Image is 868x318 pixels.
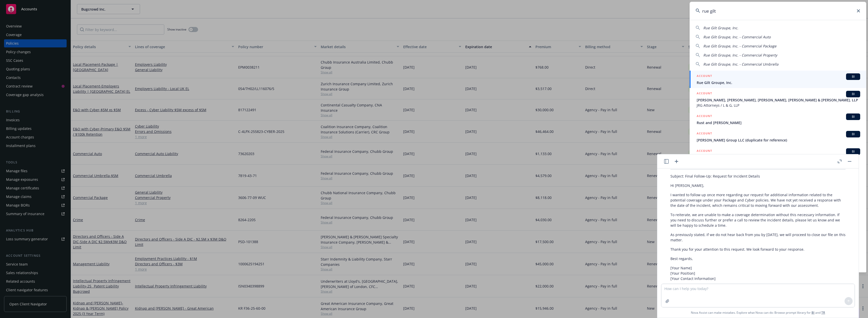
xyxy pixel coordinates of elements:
[703,25,738,30] span: Rue Gilt Groupe, Inc.
[697,97,860,103] span: [PERSON_NAME], [PERSON_NAME], [PERSON_NAME], [PERSON_NAME] & [PERSON_NAME], LLP
[697,103,860,108] span: JRG Attorneys / L & G, LLP
[690,128,866,146] a: ACCOUNTBI[PERSON_NAME] Group LLC (duplicate for reference)
[848,74,858,79] span: BI
[690,88,866,111] a: ACCOUNTBI[PERSON_NAME], [PERSON_NAME], [PERSON_NAME], [PERSON_NAME] & [PERSON_NAME], LLPJRG Attor...
[697,131,712,137] h5: ACCOUNT
[690,146,866,163] a: ACCOUNTBIMarin Community Foundation
[670,192,846,208] p: I wanted to follow up once more regarding our request for additional information related to the p...
[670,247,846,252] p: Thank you for your attention to this request. We look forward to your response.
[697,137,860,143] span: [PERSON_NAME] Group LLC (duplicate for reference)
[670,183,846,188] p: Hi [PERSON_NAME],
[670,265,846,281] p: [Your Name] [Your Position] [Your Contact Information]
[690,2,866,20] input: Search...
[811,310,815,315] a: BI
[697,80,860,85] span: Rue Gilt Groupe, Inc.
[697,73,712,79] h5: ACCOUNT
[659,307,857,318] span: Nova Assist can make mistakes. Explore what Nova can do: Browse prompt library for and
[697,113,712,120] h5: ACCOUNT
[703,62,778,67] span: Rue Gilt Groupe, Inc. - Commercial Umbrella
[670,212,846,228] p: To reiterate, we are unable to make a coverage determination without this necessary information. ...
[697,148,712,154] h5: ACCOUNT
[703,44,776,48] span: Rue Gilt Groupe, Inc. - Commercial Package
[690,71,866,88] a: ACCOUNTBIRue Gilt Groupe, Inc.
[848,132,858,136] span: BI
[670,256,846,261] p: Best regards,
[703,35,771,39] span: Rue Gilt Groupe, Inc. - Commercial Auto
[697,91,712,97] h5: ACCOUNT
[848,92,858,96] span: BI
[690,111,866,128] a: ACCOUNTBIRust and [PERSON_NAME]
[697,120,860,125] span: Rust and [PERSON_NAME]
[670,174,846,179] p: Subject: Final Follow-Up: Request for Incident Details
[670,232,846,243] p: As previously stated, if we do not hear back from you by [DATE], we will proceed to close our fil...
[848,149,858,154] span: BI
[821,310,825,315] a: TR
[848,114,858,119] span: BI
[703,53,777,57] span: Rue Gilt Groupe, Inc. - Commercial Property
